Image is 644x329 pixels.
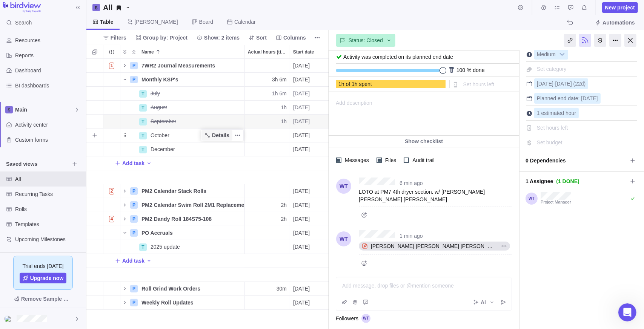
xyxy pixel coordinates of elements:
div: Name [120,282,245,296]
span: (22d) [573,81,586,87]
span: 1h 6m [272,90,287,97]
div: Trouble indication [103,268,120,282]
span: 7WR2 Journal Measurements [141,62,215,69]
span: Files [382,155,398,165]
span: Messages [341,155,370,165]
div: Trouble indication [103,212,120,226]
span: 30m [277,285,287,292]
img: logo [3,2,41,13]
span: [DATE] [293,118,310,125]
span: Audit trail [409,155,436,165]
span: Number of activities at risk [106,214,118,224]
span: Add activity [146,256,152,266]
span: Browse views [69,159,80,169]
div: Name [120,59,245,73]
div: P [130,201,138,209]
span: Monthly KSP's [141,76,178,83]
div: Actual hours (timelogs) [245,226,290,240]
div: Trouble indication [103,142,120,156]
span: Main [15,106,74,113]
span: [DATE] [555,81,572,87]
a: My assignments [552,6,563,12]
span: PM2 Calendar Stack Rolls [141,187,206,195]
div: Actual hours (timelogs) [245,296,290,310]
span: [DATE] [293,104,310,111]
div: P [130,229,138,237]
div: Name [120,240,245,254]
div: Roll Grind Work Orders [138,282,244,295]
div: Name [120,73,245,87]
div: Start date [290,129,335,142]
span: [DATE] [293,145,310,153]
span: My assignments [552,2,563,13]
div: T [139,243,147,251]
div: 2h [245,212,290,226]
span: Notifications [579,2,590,13]
span: All [15,175,83,183]
span: More actions [498,241,510,251]
span: PM2 Calendar Swim Roll 2M1 Replacement [141,201,244,209]
a: Approval requests [566,6,576,12]
span: Number of activities at risk [106,60,118,71]
span: 2h [281,201,287,209]
span: Time logs [538,2,549,13]
span: Followers [336,315,358,322]
div: Trouble indication [103,240,120,254]
span: [DATE] [293,201,310,209]
span: 0 Dependencies [526,154,627,167]
span: Attach file [339,297,350,308]
span: Mention someone [350,297,360,308]
span: October [151,132,169,139]
div: December [148,142,244,156]
div: 3h 6m [245,73,290,86]
span: Sep 30, 2025, 10:58 AM [400,233,423,239]
div: Start date [290,142,335,156]
span: Details [201,130,232,141]
div: Start date [290,212,335,226]
span: Upgrade now [20,273,67,283]
span: More actions [312,32,323,43]
span: LOTO at PM7 4th dryer section. w/ [PERSON_NAME] [PERSON_NAME] [PERSON_NAME] [359,189,486,202]
div: Start date [290,59,335,73]
span: [DATE] [293,132,310,139]
div: Start date [290,240,335,254]
iframe: Intercom live chat [618,303,636,321]
div: Start date [290,115,335,129]
span: AI [481,298,486,306]
span: Details [212,132,229,139]
div: Actual hours (timelogs) [245,129,290,142]
span: [DATE] [293,229,310,237]
div: 2h [245,198,290,212]
span: Post [498,297,509,308]
span: 1h [281,104,287,111]
a: Time logs [538,6,549,12]
div: Start date [290,184,335,198]
div: Start date [290,73,335,87]
span: 1 Assignee [526,175,627,188]
div: Name [120,212,245,226]
div: Actual hours (timelogs) [245,115,290,129]
span: Add task [115,158,144,168]
span: Sort [246,32,270,43]
span: All [100,2,134,13]
span: Automations [603,19,635,26]
span: Columns [273,32,309,43]
div: Name [120,87,245,101]
div: P [130,187,138,195]
div: Name [120,226,245,240]
span: [DATE] [293,215,310,223]
span: (1 DONE) [556,178,579,184]
span: Approval requests [566,2,576,13]
div: P [130,62,138,69]
span: Set budget [537,139,563,145]
span: Remove Sample Data [6,293,80,305]
span: New project [605,4,635,11]
span: Start date [293,48,314,56]
span: Selection mode [89,47,100,57]
div: Copy link [564,34,576,47]
div: Start date [290,268,335,282]
span: 1 [352,81,355,87]
div: Trouble indication [103,101,120,115]
div: Weekly Roll Updates [138,296,244,309]
span: Planned end date [537,95,580,101]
